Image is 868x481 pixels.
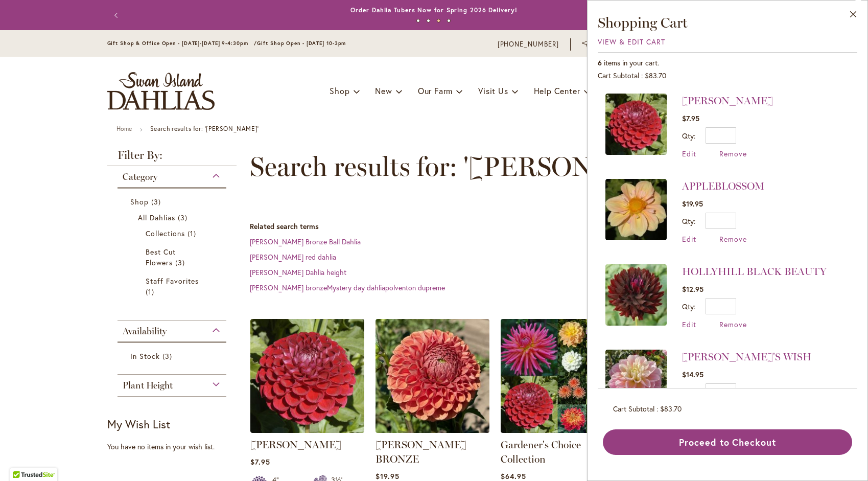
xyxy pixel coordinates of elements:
[501,319,615,433] img: Gardener's Choice Collection
[250,267,346,277] a: [PERSON_NAME] Dahlia height
[416,19,420,22] button: 1 of 4
[604,58,659,67] span: items in your cart.
[375,85,392,96] span: New
[130,196,217,207] a: Shop
[130,351,217,361] a: In Stock 3
[682,131,695,141] label: Qty
[605,264,667,326] img: HOLLYHILL BLACK BEAUTY
[162,351,175,361] span: 3
[427,19,430,22] button: 2 of 4
[250,221,761,232] dt: Related search terms
[582,39,628,50] a: Subscribe
[250,237,361,246] a: [PERSON_NAME] Bronze Ball Dahlia
[146,228,201,239] a: Collections
[605,179,667,244] a: APPLEBLOSSOM
[682,265,827,278] a: HOLLYHILL BLACK BEAUTY
[605,350,667,415] a: GABBIE'S WISH
[605,264,667,329] a: HOLLYHILL BLACK BEAUTY
[719,234,747,244] a: Remove
[447,19,451,22] button: 4 of 4
[719,149,747,158] a: Remove
[682,284,703,294] span: $12.95
[603,429,852,455] button: Proceed to Checkout
[107,150,237,166] strong: Filter By:
[598,71,639,80] span: Cart Subtotal
[116,125,132,132] a: Home
[138,213,176,222] span: All Dahlias
[123,171,157,182] span: Category
[123,380,173,391] span: Plant Height
[350,6,517,14] a: Order Dahlia Tubers Now for Spring 2026 Delivery!
[175,257,187,268] span: 3
[146,247,176,267] span: Best Cut Flowers
[107,417,170,431] strong: My Wish List
[250,283,445,292] a: [PERSON_NAME] bronzeMystery day dahliapolventon dupreme
[151,196,163,207] span: 3
[146,228,185,238] span: Collections
[613,404,654,414] span: Cart Subtotal
[250,439,341,451] a: [PERSON_NAME]
[250,457,270,467] span: $7.95
[682,351,811,363] a: [PERSON_NAME]'S WISH
[598,37,665,47] a: View & Edit Cart
[257,40,346,47] span: Gift Shop Open - [DATE] 10-3pm
[146,276,199,286] span: Staff Favorites
[130,197,149,207] span: Shop
[376,471,400,481] span: $19.95
[682,302,695,311] label: Qty
[376,319,489,433] img: CORNEL BRONZE
[605,94,667,158] a: CORNEL
[605,94,667,155] img: CORNEL
[376,439,466,465] a: [PERSON_NAME] BRONZE
[605,179,667,240] img: APPLEBLOSSOM
[107,72,215,110] a: store logo
[682,180,764,192] a: APPLEBLOSSOM
[376,425,489,435] a: CORNEL BRONZE
[645,71,666,80] span: $83.70
[682,199,703,209] span: $19.95
[437,19,440,22] button: 3 of 4
[498,39,559,50] a: [PHONE_NUMBER]
[187,228,199,239] span: 1
[478,85,508,96] span: Visit Us
[501,471,526,481] span: $64.95
[682,234,696,244] a: Edit
[250,319,364,433] img: CORNEL
[501,425,615,435] a: Gardener's Choice Collection
[418,85,453,96] span: Our Farm
[146,286,157,297] span: 1
[146,276,201,297] a: Staff Favorites
[682,149,696,158] a: Edit
[107,40,257,47] span: Gift Shop & Office Open - [DATE]-[DATE] 9-4:30pm /
[130,351,160,361] span: In Stock
[250,425,364,435] a: CORNEL
[250,252,336,262] a: [PERSON_NAME] red dahlia
[8,445,36,473] iframe: Launch Accessibility Center
[719,319,747,329] a: Remove
[660,404,682,414] span: $83.70
[605,350,667,411] img: GABBIE'S WISH
[330,85,349,96] span: Shop
[501,439,581,465] a: Gardener's Choice Collection
[150,125,259,132] strong: Search results for: '[PERSON_NAME]'
[178,212,190,223] span: 3
[123,326,167,337] span: Availability
[250,151,709,182] span: Search results for: '[PERSON_NAME]'
[107,442,244,452] div: You have no items in your wish list.
[146,246,201,268] a: Best Cut Flowers
[682,370,703,379] span: $14.95
[682,387,695,397] label: Qty
[682,95,773,107] a: [PERSON_NAME]
[138,212,209,223] a: All Dahlias
[598,58,602,67] span: 6
[682,319,696,329] a: Edit
[598,14,688,31] span: Shopping Cart
[107,5,128,26] button: Previous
